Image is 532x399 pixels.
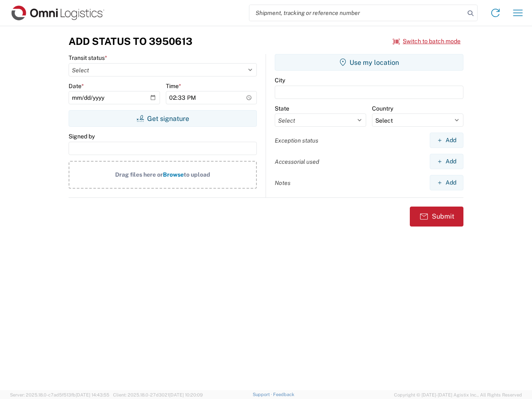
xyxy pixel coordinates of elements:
[275,54,463,71] button: Use my location
[166,82,181,90] label: Time
[113,392,203,397] span: Client: 2025.18.0-27d3021
[275,137,318,144] label: Exception status
[273,392,294,397] a: Feedback
[430,154,463,169] button: Add
[76,392,109,397] span: [DATE] 14:43:55
[115,171,163,178] span: Drag files here or
[249,5,465,21] input: Shipment, tracking or reference number
[169,392,203,397] span: [DATE] 10:20:09
[163,171,184,178] span: Browse
[10,392,109,397] span: Server: 2025.18.0-c7ad5f513fb
[394,391,522,399] span: Copyright © [DATE]-[DATE] Agistix Inc., All Rights Reserved
[275,158,319,165] label: Accessorial used
[430,133,463,148] button: Add
[275,179,291,187] label: Notes
[372,105,393,112] label: Country
[184,171,210,178] span: to upload
[69,133,95,140] label: Signed by
[393,34,461,48] button: Switch to batch mode
[275,105,289,112] label: State
[69,35,192,47] h3: Add Status to 3950613
[253,392,273,397] a: Support
[69,110,257,127] button: Get signature
[410,207,463,227] button: Submit
[69,54,107,62] label: Transit status
[69,82,84,90] label: Date
[430,175,463,190] button: Add
[275,76,285,84] label: City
